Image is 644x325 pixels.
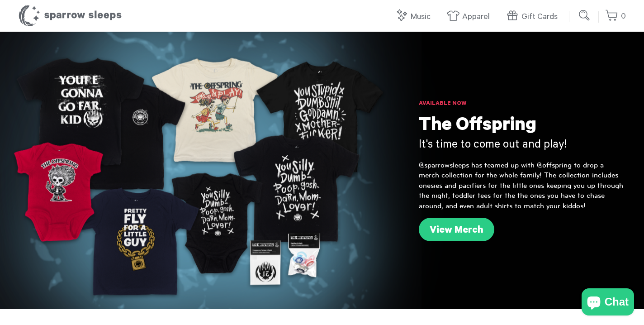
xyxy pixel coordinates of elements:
a: Apparel [446,7,494,27]
a: Gift Cards [506,7,562,27]
a: View Merch [419,218,494,241]
h3: It's time to come out and play! [419,138,626,153]
h1: Sparrow Sleeps [18,5,122,27]
h6: Available Now [419,100,626,109]
inbox-online-store-chat: Shopify online store chat [579,288,637,318]
h1: The Offspring [419,115,626,138]
a: Music [395,7,435,27]
a: 0 [605,7,626,26]
p: @sparrowsleeps has teamed up with @offspring to drop a merch collection for the whole family! The... [419,160,626,211]
input: Submit [576,6,594,24]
